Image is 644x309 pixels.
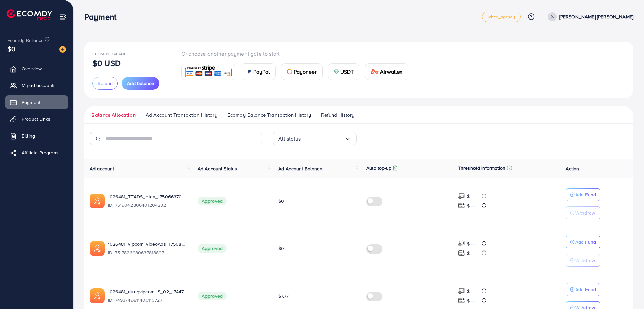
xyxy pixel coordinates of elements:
button: Add Fund [566,236,600,248]
span: Billing [22,132,35,139]
input: Search for option [301,133,344,144]
p: Add Fund [575,238,596,246]
img: card [371,69,379,74]
div: <span class='underline'>1026481_dungvipcomUS_02_1744774713900</span></br>7493749811406110727 [108,288,187,304]
button: Add Fund [566,283,600,296]
span: Ecomdy Balance Transaction History [227,111,311,119]
a: Affiliate Program [5,146,68,159]
p: Auto top-up [366,164,391,172]
span: ID: 7517826980637818897 [108,249,187,256]
p: $ --- [467,240,476,248]
span: All status [278,133,301,144]
div: Search for option [273,132,357,145]
p: Withdraw [575,256,595,264]
div: <span class='underline'>1026481_TTADS_Hien_1750663705167</span></br>7519042806401204232 [108,193,187,209]
span: $0 [7,44,15,54]
a: card [181,64,235,80]
a: white_agency [482,12,521,22]
a: My ad accounts [5,79,68,92]
span: Action [566,165,579,172]
span: Ecomdy Balance [7,37,44,44]
span: Approved [198,244,227,253]
a: cardAirwallex [365,63,408,80]
img: top-up amount [458,297,465,304]
span: Refund History [321,111,354,119]
p: $ --- [467,287,476,295]
img: ic-ads-acc.e4c84228.svg [90,288,105,303]
p: $ --- [467,249,476,257]
a: Billing [5,129,68,143]
p: [PERSON_NAME] [PERSON_NAME] [559,13,633,21]
img: card [334,69,339,74]
img: image [59,46,66,53]
a: Payment [5,95,68,109]
img: card [287,69,292,74]
p: Threshold information [458,164,505,172]
img: top-up amount [458,240,465,247]
img: top-up amount [458,202,465,209]
span: white_agency [488,15,515,19]
span: $0 [278,245,284,252]
span: ID: 7519042806401204232 [108,202,187,208]
button: Add balance [122,77,159,90]
span: Ad Account Balance [278,165,323,172]
img: top-up amount [458,249,465,257]
a: 1026481_TTADS_Hien_1750663705167 [108,193,187,200]
button: Add Fund [566,188,600,201]
iframe: Chat [615,279,639,304]
img: menu [59,13,67,21]
p: $0 USD [92,59,121,67]
a: 1026481_dungvipcomUS_02_1744774713900 [108,288,187,295]
span: USDT [340,68,354,76]
span: Ad Account Status [198,165,237,172]
span: ID: 7493749811406110727 [108,297,187,303]
span: Payment [22,99,40,106]
span: Add balance [127,80,154,87]
button: Withdraw [566,254,600,267]
a: cardPayoneer [281,63,323,80]
span: PayPal [253,68,270,76]
p: Withdraw [575,209,595,217]
span: Airwallex [380,68,402,76]
a: 1026481_vipcom_videoAds_1750380509111 [108,241,187,247]
p: $ --- [467,202,476,210]
span: Balance Allocation [91,111,136,119]
span: Payoneer [294,68,317,76]
img: card [247,69,252,74]
span: Refund [98,80,113,87]
img: top-up amount [458,287,465,295]
div: <span class='underline'>1026481_vipcom_videoAds_1750380509111</span></br>7517826980637818897 [108,241,187,256]
span: $0 [278,198,284,204]
p: $ --- [467,192,476,200]
span: $7.77 [278,293,289,299]
p: $ --- [467,297,476,305]
a: cardPayPal [241,63,276,80]
p: Add Fund [575,191,596,199]
h3: Payment [84,12,122,22]
span: Overview [22,65,42,72]
p: Add Fund [575,285,596,294]
button: Withdraw [566,206,600,219]
span: Ad account [90,165,114,172]
a: [PERSON_NAME] [PERSON_NAME] [545,12,633,21]
a: Product Links [5,112,68,126]
button: Refund [92,77,118,90]
span: Approved [198,292,227,300]
img: ic-ads-acc.e4c84228.svg [90,241,105,256]
img: ic-ads-acc.e4c84228.svg [90,194,105,208]
img: card [184,65,233,79]
p: Or choose another payment gate to start [181,50,414,58]
span: Ecomdy Balance [92,51,129,57]
img: top-up amount [458,193,465,200]
span: Product Links [22,116,50,122]
span: My ad accounts [22,82,56,89]
a: cardUSDT [328,63,360,80]
span: Approved [198,197,227,205]
img: logo [7,9,52,20]
a: Overview [5,62,68,75]
span: Affiliate Program [22,149,58,156]
span: Ad Account Transaction History [146,111,217,119]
